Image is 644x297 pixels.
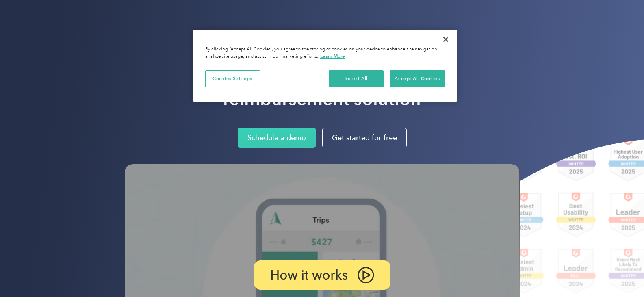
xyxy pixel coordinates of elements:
[205,46,445,60] div: By clicking “Accept All Cookies”, you agree to the storing of cookies on your device to enhance s...
[270,269,348,281] p: How it works
[238,128,316,148] a: Schedule a demo
[437,30,455,48] button: Close
[193,30,457,102] div: Cookie banner
[205,70,260,87] button: Cookies Settings
[322,128,407,147] a: Get started for free
[329,70,384,87] button: Reject All
[320,53,345,59] a: More information about your privacy, opens in a new tab
[390,70,445,87] button: Accept All Cookies
[193,30,457,102] div: Privacy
